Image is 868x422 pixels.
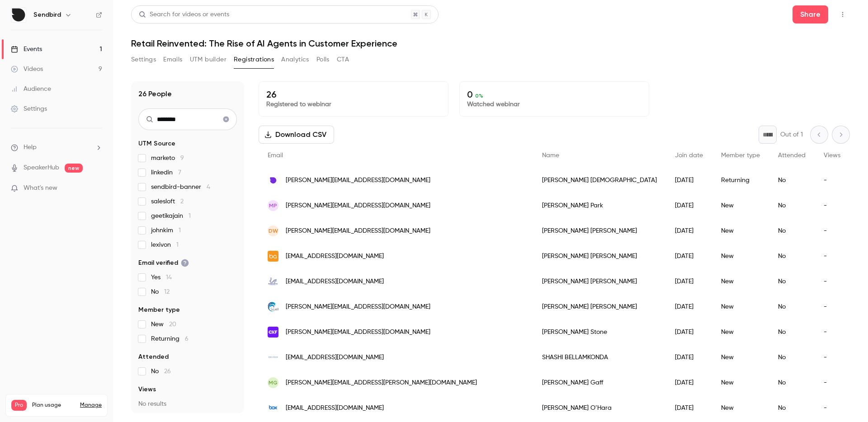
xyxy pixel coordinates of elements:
[286,403,384,413] span: [EMAIL_ADDRESS][DOMAIN_NAME]
[131,52,156,67] button: Settings
[721,152,760,159] span: Member type
[533,345,666,370] div: SHASHI BELLAMKONDA
[266,89,441,100] p: 26
[769,218,815,244] div: No
[259,126,334,144] button: Download CSV
[666,269,712,294] div: [DATE]
[65,164,83,173] span: new
[769,168,815,193] div: No
[268,152,283,159] span: Email
[268,327,278,338] img: cxfoundation.com
[268,403,278,413] img: box.com
[268,175,278,186] img: sendbird.com
[139,10,229,19] div: Search for videos or events
[712,244,769,269] div: New
[778,152,806,159] span: Attended
[533,218,666,244] div: [PERSON_NAME] [PERSON_NAME]
[815,218,849,244] div: -
[138,139,175,148] span: UTM Source
[151,273,172,282] span: Yes
[666,395,712,421] div: [DATE]
[712,319,769,345] div: New
[268,276,278,287] img: icfundings.org
[712,294,769,319] div: New
[138,385,156,394] span: Views
[178,169,181,176] span: 7
[286,226,430,236] span: [PERSON_NAME][EMAIL_ADDRESS][DOMAIN_NAME]
[712,345,769,370] div: New
[675,152,703,159] span: Join date
[151,320,176,329] span: New
[11,143,102,152] li: help-dropdown-opener
[266,100,441,109] p: Registered to webinar
[151,197,184,206] span: salesloft
[151,226,181,235] span: johnkim
[815,269,849,294] div: -
[815,395,849,421] div: -
[138,258,189,267] span: Email verified
[316,52,330,67] button: Polls
[666,319,712,345] div: [DATE]
[286,176,430,185] span: [PERSON_NAME][EMAIL_ADDRESS][DOMAIN_NAME]
[769,269,815,294] div: No
[164,368,171,375] span: 26
[666,244,712,269] div: [DATE]
[138,305,180,314] span: Member type
[712,193,769,218] div: New
[533,319,666,345] div: [PERSON_NAME] Stone
[11,45,42,54] div: Events
[11,84,51,94] div: Audience
[793,5,828,23] button: Share
[11,8,26,22] img: Sendbird
[268,251,278,262] img: batemanagency.com
[815,345,849,370] div: -
[666,294,712,319] div: [DATE]
[712,218,769,244] div: New
[286,302,430,312] span: [PERSON_NAME][EMAIL_ADDRESS][DOMAIN_NAME]
[180,155,184,161] span: 9
[533,269,666,294] div: [PERSON_NAME] [PERSON_NAME]
[712,395,769,421] div: New
[666,370,712,395] div: [DATE]
[815,168,849,193] div: -
[207,184,210,190] span: 4
[475,93,483,99] span: 0 %
[286,378,477,388] span: [PERSON_NAME][EMAIL_ADDRESS][PERSON_NAME][DOMAIN_NAME]
[131,38,850,49] h1: Retail Reinvented: The Rise of AI Agents in Customer Experience
[815,319,849,345] div: -
[769,193,815,218] div: No
[286,353,384,362] span: [EMAIL_ADDRESS][DOMAIN_NAME]
[268,301,278,312] img: swellrecruit.com
[769,370,815,395] div: No
[533,294,666,319] div: [PERSON_NAME] [PERSON_NAME]
[24,163,59,173] a: SpeakerHub
[138,352,169,361] span: Attended
[769,244,815,269] div: No
[80,402,102,409] a: Manage
[11,400,27,411] span: Pro
[151,183,210,192] span: sendbird-banner
[151,154,184,163] span: marketo
[533,168,666,193] div: [PERSON_NAME] [DEMOGRAPHIC_DATA]
[151,367,171,376] span: No
[542,152,559,159] span: Name
[189,213,191,219] span: 1
[179,227,181,234] span: 1
[151,168,181,177] span: linkedin
[815,193,849,218] div: -
[24,143,37,152] span: Help
[185,336,189,342] span: 6
[286,277,384,286] span: [EMAIL_ADDRESS][DOMAIN_NAME]
[815,244,849,269] div: -
[151,211,191,220] span: geetikajain
[467,100,642,109] p: Watched webinar
[268,356,278,359] img: infotech.com
[219,112,233,127] button: Clear search
[824,152,840,159] span: Views
[138,399,237,408] p: No results
[533,395,666,421] div: [PERSON_NAME] O’Hara
[815,370,849,395] div: -
[151,287,170,296] span: No
[269,379,278,387] span: MG
[11,104,47,113] div: Settings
